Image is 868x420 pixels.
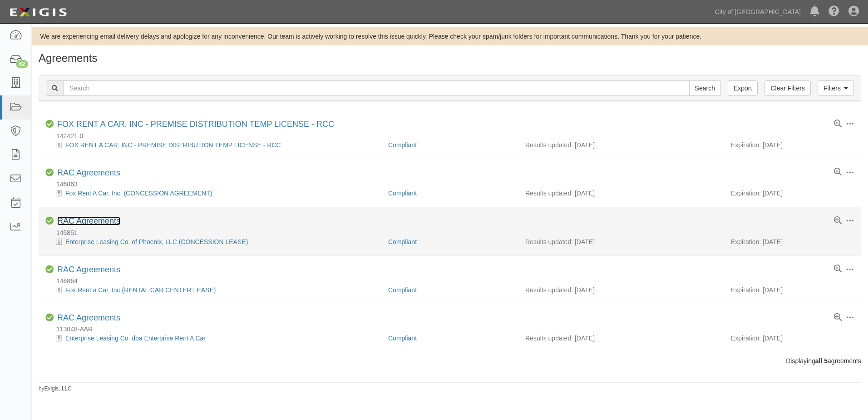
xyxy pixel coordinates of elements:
[57,168,120,178] div: RAC Agreements
[45,131,861,140] div: 142421-0
[57,216,120,226] div: RAC Agreements
[65,190,212,197] a: Fox Rent A Car, Inc. (CONCESSION AGREEMENT)
[525,189,717,198] div: Results updated: [DATE]
[57,120,334,130] div: FOX RENT A CAR, INC - PREMISE DISTRIBUTION TEMP LICENSE - RCC
[32,356,868,365] div: Displaying agreements
[57,120,334,129] a: FOX RENT A CAR, INC - PREMISE DISTRIBUTION TEMP LICENSE - RCC
[65,286,216,294] a: Fox Rent a Car, Inc (RENTAL CAR CENTER LEASE)
[57,265,120,274] a: RAC Agreements
[834,120,842,128] a: View results summary
[57,216,120,225] a: RAC Agreements
[731,189,854,198] div: Expiration: [DATE]
[64,80,690,96] input: Search
[45,169,54,177] i: Compliant
[731,334,854,343] div: Expiration: [DATE]
[45,325,861,334] div: 113048-AAR
[834,265,842,273] a: View results summary
[525,285,717,295] div: Results updated: [DATE]
[16,60,28,68] div: 62
[45,265,54,274] i: Compliant
[45,285,381,295] div: Fox Rent a Car, Inc (RENTAL CAR CENTER LEASE)
[44,385,72,392] a: Exigis, LLC
[45,314,54,322] i: Compliant
[388,335,417,342] a: Compliant
[45,334,381,343] div: Enterprise Leasing Co. dba Enterprise Rent A Car
[764,80,810,96] a: Clear Filters
[45,140,381,150] div: FOX RENT A CAR, INC - PREMISE DISTRIBUTION TEMP LICENSE - RCC
[728,80,758,96] a: Export
[65,335,206,342] a: Enterprise Leasing Co. dba Enterprise Rent A Car
[57,313,120,322] a: RAC Agreements
[525,334,717,343] div: Results updated: [DATE]
[731,237,854,246] div: Expiration: [DATE]
[388,286,417,294] a: Compliant
[7,4,69,20] img: logo-5460c22ac91f19d4615b14bd174203de0afe785f0fc80cf4dbbc73dc1793850b.png
[39,385,72,393] small: by
[388,190,417,197] a: Compliant
[57,265,120,275] div: RAC Agreements
[45,276,861,285] div: 146864
[45,228,861,237] div: 145851
[388,141,417,149] a: Compliant
[525,140,717,150] div: Results updated: [DATE]
[45,120,54,128] i: Compliant
[815,357,828,365] b: all 5
[689,80,721,96] input: Search
[834,168,842,176] a: View results summary
[39,52,861,64] h1: Agreements
[32,32,868,41] div: We are experiencing email delivery delays and apologize for any inconvenience. Our team is active...
[45,237,381,246] div: Enterprise Leasing Co. of Phoenix, LLC (CONCESSION LEASE)
[731,140,854,150] div: Expiration: [DATE]
[45,180,861,189] div: 146863
[45,217,54,225] i: Compliant
[731,285,854,295] div: Expiration: [DATE]
[829,6,839,17] i: Help Center - Complianz
[834,314,842,322] a: View results summary
[525,237,717,246] div: Results updated: [DATE]
[57,313,120,323] div: RAC Agreements
[57,168,120,177] a: RAC Agreements
[710,3,805,21] a: City of [GEOGRAPHIC_DATA]
[818,80,854,96] a: Filters
[65,141,281,149] a: FOX RENT A CAR, INC - PREMISE DISTRIBUTION TEMP LICENSE - RCC
[388,238,417,245] a: Compliant
[45,189,381,198] div: Fox Rent A Car, Inc. (CONCESSION AGREEMENT)
[65,238,248,245] a: Enterprise Leasing Co. of Phoenix, LLC (CONCESSION LEASE)
[834,217,842,225] a: View results summary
